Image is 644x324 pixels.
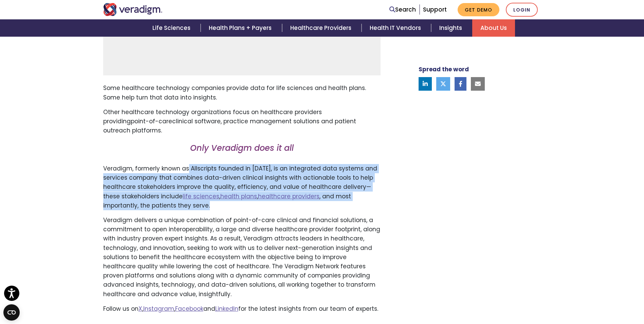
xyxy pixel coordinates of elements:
[514,275,636,316] iframe: Drift Chat Widget
[103,84,381,102] p: Some healthcare technology companies provide data for life sciences and health plans. Some help t...
[362,19,431,37] a: Health IT Vendors
[103,108,381,136] p: Other healthcare technology organizations focus on healthcare providers providing clinical softwa...
[131,117,172,125] span: point-of-care
[139,305,142,313] a: X
[103,3,163,16] img: Veradigm logo
[201,19,282,37] a: Health Plans + Payers
[220,192,257,200] a: health plans
[103,216,381,299] p: Veradigm delivers a unique combination of point-of-care clinical and financial solutions, a commi...
[103,304,381,313] p: Follow us on , , and for the latest insights from our team of experts.
[175,305,203,313] a: Facebook
[458,3,499,16] a: Get Demo
[144,19,201,37] a: Life Sciences
[419,65,469,73] strong: Spread the word
[258,192,319,200] a: healthcare providers
[143,305,174,313] a: Instagram
[506,3,538,17] a: Login
[3,304,20,321] button: Open CMP widget
[215,305,238,313] a: LinkedIn
[389,5,416,14] a: Search
[423,5,447,14] a: Support
[282,19,362,37] a: Healthcare Providers
[190,142,294,154] em: Only Veradigm does it all
[472,19,515,37] a: About Us
[103,164,381,210] p: Veradigm, formerly known as Allscripts founded in [DATE], is an integrated data systems and servi...
[183,192,219,200] a: life sciences
[431,19,472,37] a: Insights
